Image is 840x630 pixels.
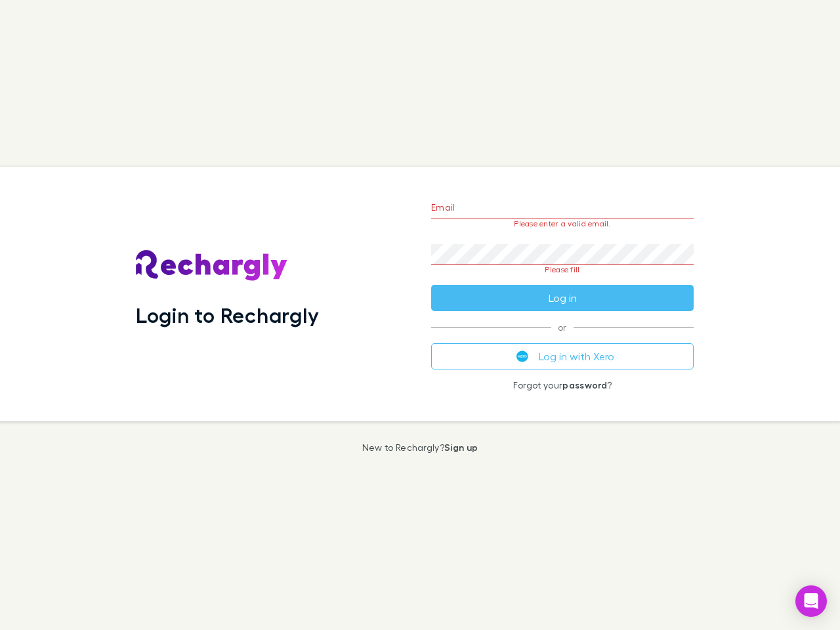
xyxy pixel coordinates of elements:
a: password [562,379,607,390]
div: Open Intercom Messenger [795,585,827,617]
p: Forgot your ? [431,380,694,390]
img: Xero's logo [516,350,528,362]
p: New to Rechargly? [362,442,478,453]
img: Rechargly's Logo [136,250,288,282]
p: Please enter a valid email. [431,219,694,228]
p: Please fill [431,265,694,274]
h1: Login to Rechargly [136,303,319,327]
span: or [431,327,694,327]
button: Log in [431,285,694,311]
a: Sign up [444,442,478,453]
button: Log in with Xero [431,343,694,369]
